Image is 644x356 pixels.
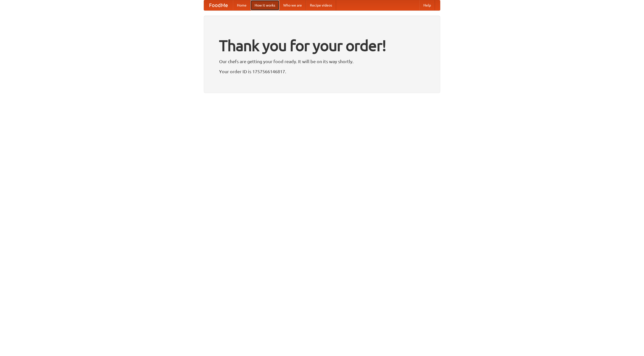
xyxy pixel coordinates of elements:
[204,0,233,10] a: FoodMe
[219,68,425,75] p: Your order ID is 1757566146817.
[233,0,251,10] a: Home
[306,0,336,10] a: Recipe videos
[419,0,435,10] a: Help
[251,0,279,10] a: How it works
[219,33,425,58] h1: Thank you for your order!
[279,0,306,10] a: Who we are
[219,58,425,65] p: Our chefs are getting your food ready. It will be on its way shortly.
